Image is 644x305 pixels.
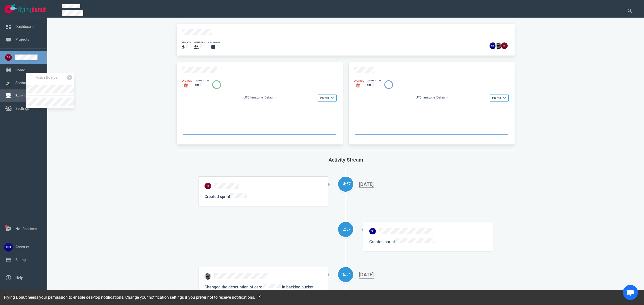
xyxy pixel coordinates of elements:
a: Billing [15,258,26,262]
a: Settings [15,106,29,111]
a: Account [15,245,29,249]
div: 14:57 [338,181,353,187]
a: sprints [182,41,191,51]
a: Help [15,276,23,280]
div: members [194,41,205,44]
div: Overdue [182,79,192,83]
img: 26 [205,273,211,280]
img: 26 [205,183,211,189]
a: Sprints [15,81,27,85]
span: Activity Stream [329,157,363,163]
div: cards total [195,79,209,82]
div: UTC timezone (Default) [354,95,510,101]
img: 26 [501,42,508,49]
a: Board [15,68,25,72]
div: 16:54 [338,272,353,278]
a: Dashboard [15,24,33,29]
div: [DATE] [359,272,374,279]
div: [DATE] [359,181,374,188]
a: notification settings [149,295,184,300]
a: Notifications [15,227,37,231]
img: 26 [490,42,496,49]
img: Flying Donut text logo [18,7,46,13]
div: cards total [367,79,381,82]
div: 12:57 [338,226,353,232]
div: Active Boards [26,75,67,81]
a: members [194,41,205,51]
p: Created sprint [369,238,487,245]
a: Projects [15,37,29,42]
span: . Change your if you prefer not to receive notifications. [123,295,255,300]
div: Open de chat [623,285,638,300]
div: UTC timezone (Default) [182,95,338,101]
div: scrumban [208,41,220,44]
p: Created sprint [205,193,322,200]
img: 26 [369,228,376,234]
div: sprints [182,41,191,44]
span: Flying Donut needs your permission to [4,295,123,300]
img: 26 [495,42,502,49]
div: Overdue [354,79,364,83]
a: enable desktop notifications [73,295,123,300]
a: Backlog [15,93,29,98]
